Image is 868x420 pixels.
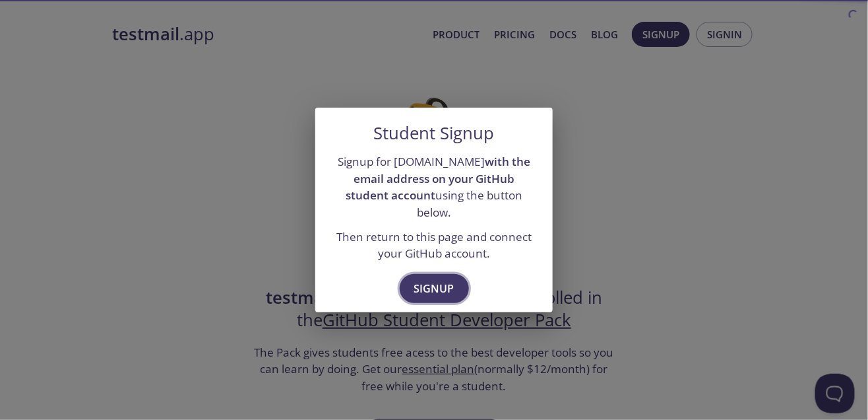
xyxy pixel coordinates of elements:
p: Signup for [DOMAIN_NAME] using the button below. [331,153,537,221]
span: Signup [414,279,454,298]
strong: with the email address on your GitHub student account [346,154,530,203]
p: Then return to this page and connect your GitHub account. [331,228,537,262]
button: Signup [400,274,469,303]
h5: Student Signup [374,123,495,143]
